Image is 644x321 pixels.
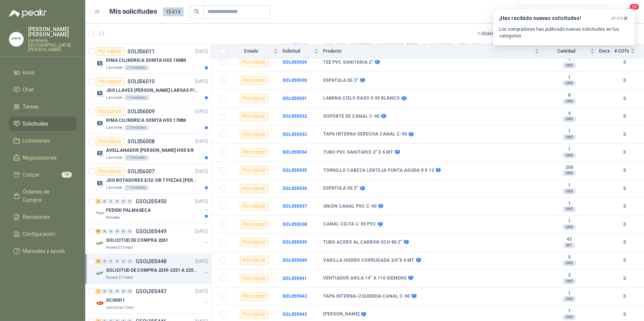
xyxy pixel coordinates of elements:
[96,257,209,281] a: 23 0 0 0 0 0 GSOL005448[DATE] Company LogoSOLICITUD DE COMPRA 2249-2251 A 2256-2258 Y 2262Panela ...
[127,199,133,204] div: 0
[614,95,635,102] b: 0
[9,83,76,97] a: Chat
[544,237,595,243] b: 42
[562,296,576,302] div: UND
[23,68,35,77] span: Inicio
[102,289,107,294] div: 0
[106,275,133,281] p: Panela El Trébol
[195,288,208,295] p: [DATE]
[124,155,149,161] div: 2 Unidades
[9,32,23,46] img: Company Logo
[282,132,307,137] a: SOL055933
[323,294,410,300] b: TAPA INTERNA IZQUIERDA CANAL C-90
[96,89,104,98] img: Company Logo
[282,204,307,209] b: SOL055937
[9,100,76,114] a: Tareas
[562,98,576,104] div: UND
[96,47,125,56] div: Por cotizar
[195,138,208,145] p: [DATE]
[96,269,104,278] img: Company Logo
[106,267,198,274] p: SOLICITUD DE COMPRA 2249-2251 A 2256-2258 Y 2262
[563,243,575,248] div: MT
[614,167,635,174] b: 0
[562,224,576,230] div: UND
[124,185,149,191] div: 1 Unidades
[23,247,65,255] span: Manuales y ayuda
[9,117,76,131] a: Solicitudes
[127,49,155,54] p: SOL056011
[323,275,406,281] b: VENTIADOR AXILA 14" A 110 SIEMENS
[240,58,269,67] div: Por cotizar
[194,9,199,14] span: search
[544,255,595,261] b: 5
[136,199,166,204] p: GSOL005450
[106,117,186,124] p: RIMA CILINDRICA SOMTA HSS 17MM
[96,209,104,218] img: Company Logo
[323,44,544,58] th: Producto
[124,65,149,71] div: 2 Unidades
[544,183,595,188] b: 1
[127,289,133,294] div: 0
[9,9,47,18] img: Logo peakr
[614,239,635,246] b: 0
[282,312,307,317] b: SOL055943
[562,80,576,86] div: UND
[282,44,323,58] th: Solicitud
[195,48,208,55] p: [DATE]
[96,107,125,116] div: Por cotizar
[544,147,595,153] b: 1
[282,49,313,54] span: Solicitud
[323,78,358,84] b: ESPATULA DE 3"
[629,3,640,10] span: 20
[282,294,307,299] b: SOL055942
[544,308,595,314] b: 1
[96,299,104,308] img: Company Logo
[562,260,576,266] div: UND
[282,114,307,119] b: SOL055932
[96,167,125,176] div: Por cotizar
[108,259,114,264] div: 0
[282,258,307,263] a: SOL055940
[106,207,151,214] p: PEDIDO PALMASECA
[23,86,34,94] span: Chat
[106,177,198,184] p: JGO BOTADORES 3/32-3/8 7 PIEZAS [PERSON_NAME] J9
[240,274,269,283] div: Por cotizar
[85,74,211,104] a: Por cotizarSOL056010[DATE] Company LogoJGO LLAVES [PERSON_NAME] LARGAS P/BOLA 4996 ULaminate3 Uni...
[106,305,134,311] p: Industrias Tomy
[106,125,122,131] p: Laminate
[127,169,155,174] p: SOL056007
[562,116,576,122] div: UND
[544,93,595,98] b: 8
[614,131,635,138] b: 0
[282,78,307,83] a: SOL055930
[614,221,635,228] b: 0
[282,168,307,173] a: SOL055935
[62,172,72,178] span: 10
[106,245,133,251] p: Panela El Trébol
[96,229,101,234] div: 55
[96,137,125,146] div: Por cotizar
[240,166,269,175] div: Por cotizar
[323,258,414,264] b: VARILLA HIERRO CORRUGADA 3/4"X 6 MT
[323,150,393,156] b: TUBO PVC SANITARIO 2" X 6 MT
[106,147,193,154] p: AVELLANADOR [PERSON_NAME] HSS 5/8
[106,155,122,161] p: Laminate
[282,276,307,281] b: SOL055941
[240,202,269,211] div: Por cotizar
[121,229,126,234] div: 0
[240,130,269,139] div: Por cotizar
[323,114,379,120] b: SOPORTE DE CANAL C-90
[323,311,359,317] b: [PERSON_NAME]
[323,240,402,245] b: TUBO ACERO AL CARBON SCH 80 2"
[96,59,104,68] img: Company Logo
[195,228,208,235] p: [DATE]
[110,6,157,17] h1: Mis solicitudes
[282,150,307,155] a: SOL055934
[611,15,623,21] span: ahora
[562,314,576,320] div: UND
[23,213,50,221] span: Remisiones
[121,199,126,204] div: 0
